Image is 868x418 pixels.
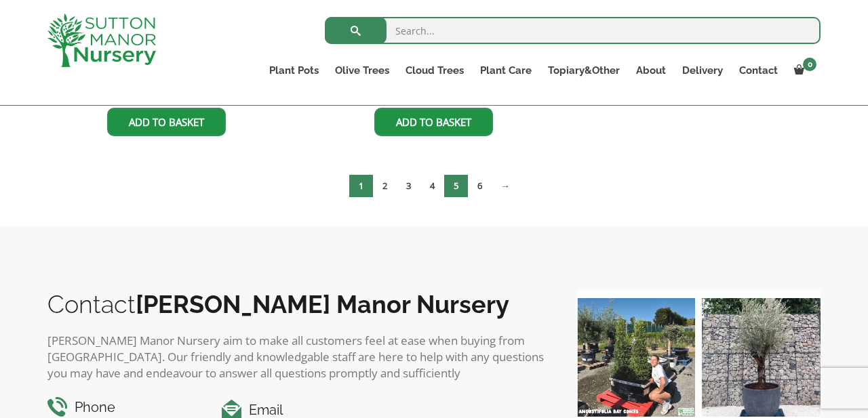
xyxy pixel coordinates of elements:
[261,61,327,80] a: Plant Pots
[325,17,821,44] input: Search...
[702,298,821,417] img: A beautiful multi-stem Spanish Olive tree potted in our luxurious fibre clay pots 😍😍
[327,61,397,80] a: Olive Trees
[47,14,156,67] img: logo
[373,175,397,197] a: Page 2
[47,333,549,381] p: [PERSON_NAME] Manor Nursery aim to make all customers feel at ease when buying from [GEOGRAPHIC_D...
[107,108,226,136] a: Add to basket: “Ilex Crenata Kinme Pom Pon Cloud Tree H171”
[47,174,821,203] nav: Product Pagination
[786,61,821,80] a: 0
[374,108,493,136] a: Add to basket: “Ilex Crenata Kinme Pom Pon Cloud Tree H169”
[136,290,509,318] b: [PERSON_NAME] Manor Nursery
[492,175,519,197] a: →
[803,58,816,71] span: 0
[444,175,468,197] a: Page 5
[47,290,549,318] h2: Contact
[468,175,492,197] a: Page 6
[540,61,628,80] a: Topiary&Other
[731,61,786,80] a: Contact
[674,61,731,80] a: Delivery
[397,61,472,80] a: Cloud Trees
[420,175,444,197] a: Page 4
[576,298,695,417] img: Our elegant & picturesque Angustifolia Cones are an exquisite addition to your Bay Tree collectio...
[349,175,373,197] span: Page 1
[397,175,420,197] a: Page 3
[47,397,201,418] h4: Phone
[472,61,540,80] a: Plant Care
[628,61,674,80] a: About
